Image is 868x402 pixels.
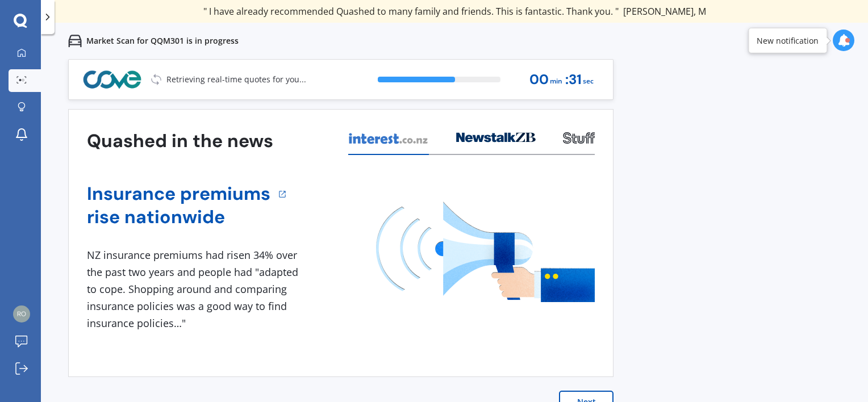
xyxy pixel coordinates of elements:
span: 00 [529,72,549,87]
div: NZ insurance premiums had risen 34% over the past two years and people had "adapted to cope. Shop... [87,247,303,332]
div: New notification [757,35,819,46]
img: media image [376,202,595,302]
h3: Quashed in the news [87,129,273,153]
p: Market Scan for QQM301 is in progress [86,35,239,47]
a: rise nationwide [87,206,270,229]
img: car.f15378c7a67c060ca3f3.svg [68,34,82,48]
span: sec [583,74,594,89]
a: Insurance premiums [87,182,270,206]
img: fbaffe2e8e37d214e392f96bc74c0561 [13,305,30,323]
span: min [550,74,562,89]
p: Retrieving real-time quotes for you... [166,74,306,85]
span: : 31 [565,72,582,87]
